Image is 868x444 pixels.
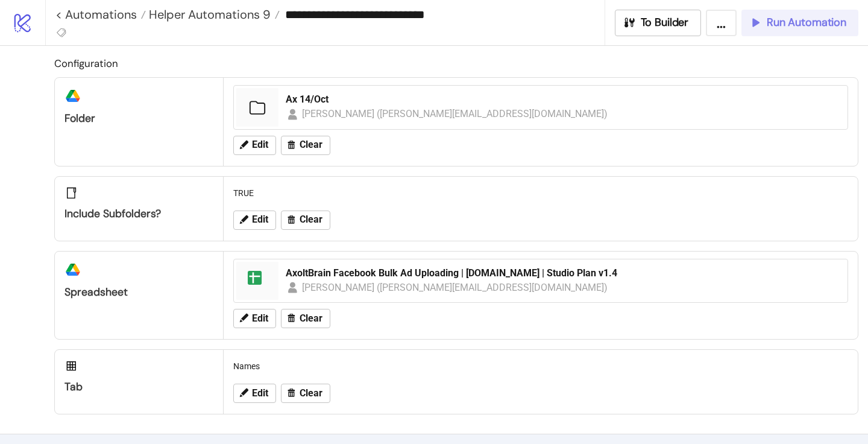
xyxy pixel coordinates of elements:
span: Edit [252,313,268,324]
div: Include subfolders? [64,207,213,221]
button: Run Automation [741,10,858,36]
span: Run Automation [767,16,846,30]
a: Helper Automations 9 [146,8,280,21]
button: Clear [281,211,330,230]
div: Names [228,355,853,378]
span: Edit [252,388,268,399]
button: Clear [281,384,330,403]
div: Tab [64,380,213,394]
span: Edit [252,139,268,150]
span: Clear [300,139,322,150]
span: Clear [300,214,322,225]
div: AxoltBrain Facebook Bulk Ad Uploading | [DOMAIN_NAME] | Studio Plan v1.4 [286,267,840,280]
span: Helper Automations 9 [146,7,271,22]
button: Edit [233,384,276,403]
button: Clear [281,136,330,155]
h2: Configuration [54,55,858,71]
button: Edit [233,211,276,230]
button: Edit [233,309,276,328]
button: To Builder [615,10,702,36]
div: Ax 14/Oct [286,93,840,106]
button: ... [706,10,737,36]
a: < Automations [55,8,146,21]
div: Folder [64,112,213,125]
button: Edit [233,136,276,155]
span: Clear [300,313,322,324]
div: Spreadsheet [64,285,213,299]
span: Edit [252,214,268,225]
div: TRUE [228,182,853,205]
div: [PERSON_NAME] ([PERSON_NAME][EMAIL_ADDRESS][DOMAIN_NAME]) [302,280,608,295]
span: Clear [300,388,322,399]
button: Clear [281,309,330,328]
div: [PERSON_NAME] ([PERSON_NAME][EMAIL_ADDRESS][DOMAIN_NAME]) [302,106,608,121]
span: To Builder [641,16,689,30]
